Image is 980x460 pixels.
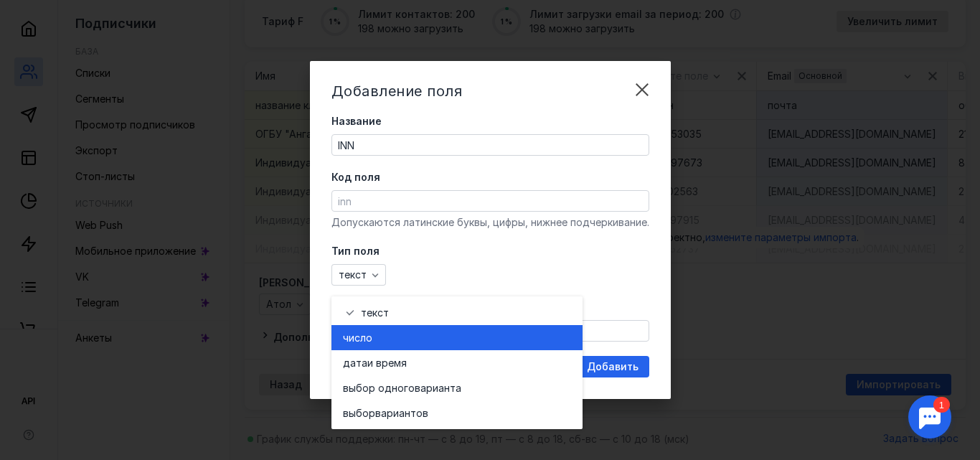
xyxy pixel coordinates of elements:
[367,356,407,370] span: и время
[576,356,649,377] button: Добавить
[331,170,380,184] span: Код поля
[339,269,367,281] span: текст
[343,406,375,421] span: выбор
[375,406,428,421] span: вариантов
[332,191,649,211] input: inn
[331,296,583,429] div: grid
[331,350,583,375] button: датаи время
[343,381,415,395] span: выбор одного
[331,114,382,128] span: Название
[331,264,386,286] button: текст
[331,215,649,230] div: Допускаются латинские буквы, цифры, нижнее подчеркивание.
[331,83,463,100] span: Добавление поля
[415,381,461,395] span: варианта
[587,361,639,373] span: Добавить
[331,244,380,258] span: Тип поля
[343,331,372,345] span: число
[361,306,389,320] span: текст
[331,300,583,325] button: текст
[343,356,367,370] span: дата
[331,325,583,350] button: число
[32,9,49,24] div: 1
[331,400,583,426] button: выборвариантов
[331,375,583,400] button: выбор одноговарианта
